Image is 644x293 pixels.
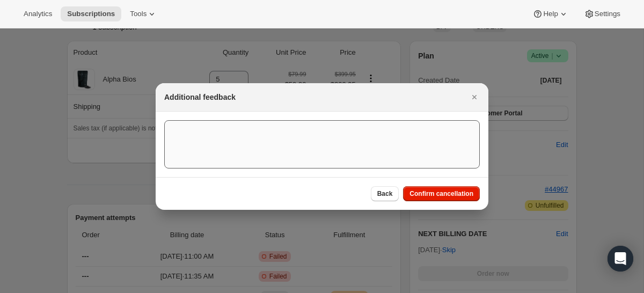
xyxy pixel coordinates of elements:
[409,189,473,198] span: Confirm cancellation
[608,246,633,272] div: Open Intercom Messenger
[17,6,58,21] button: Analytics
[61,6,121,21] button: Subscriptions
[577,6,627,21] button: Settings
[371,186,399,201] button: Back
[467,90,482,105] button: Close
[377,189,393,198] span: Back
[595,10,620,18] span: Settings
[130,10,147,18] span: Tools
[526,6,575,21] button: Help
[543,10,558,18] span: Help
[164,92,236,102] h2: Additional feedback
[403,186,480,201] button: Confirm cancellation
[123,6,164,21] button: Tools
[67,10,115,18] span: Subscriptions
[24,10,52,18] span: Analytics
